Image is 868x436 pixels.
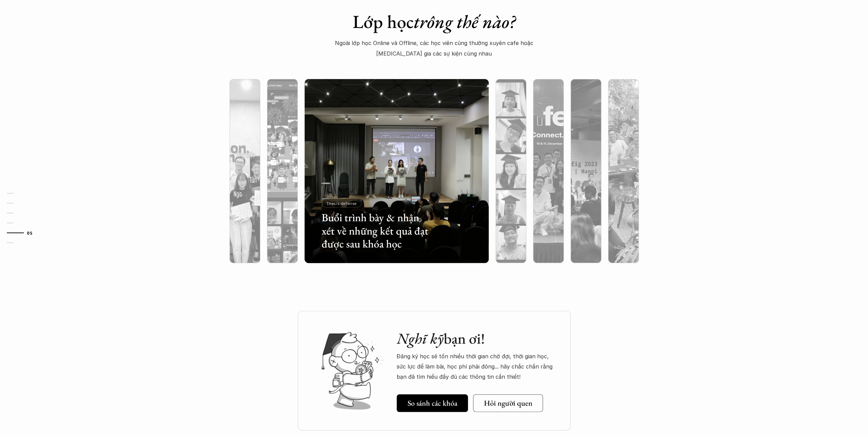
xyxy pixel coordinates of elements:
h2: bạn ơi! [397,330,557,348]
p: Đăng ký học sẽ tốn nhiều thời gian chờ đợi, thời gian học, sức lực để làm bài, học phí phải đóng.... [397,351,557,382]
a: 05 [7,229,39,237]
p: Thesis defense [326,201,357,206]
h5: Hỏi người quen [484,399,532,408]
em: trông thế nào? [414,10,515,33]
strong: 05 [27,230,32,235]
h1: Lớp học [315,11,553,33]
h3: Buổi trình bày & nhận xét về những kết quả đạt được sau khóa học [322,211,431,250]
a: Hỏi người quen [473,394,543,412]
p: Ngoài lớp học Online và Offline, các học viên cũng thường xuyên cafe hoặc [MEDICAL_DATA] gia các ... [330,38,538,59]
em: Nghĩ kỹ [397,329,444,348]
h5: So sánh các khóa [408,399,457,408]
a: So sánh các khóa [397,394,468,412]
